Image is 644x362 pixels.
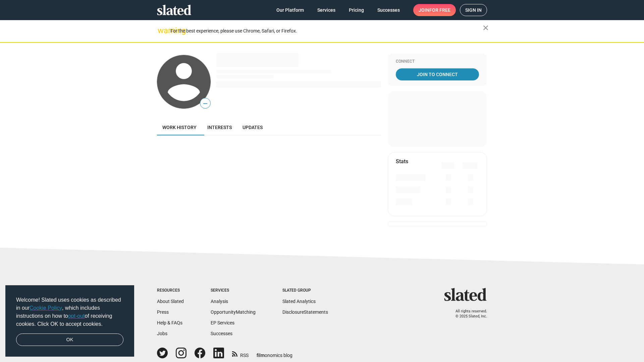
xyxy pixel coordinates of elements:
[243,125,263,130] span: Updates
[5,285,134,357] div: cookieconsent
[343,4,369,16] a: Pricing
[460,4,487,16] a: Sign in
[282,288,328,293] div: Slated Group
[30,305,62,311] a: Cookie Policy
[271,4,309,16] a: Our Platform
[396,68,479,80] a: Join To Connect
[396,59,479,64] div: Connect
[157,288,184,293] div: Resources
[257,353,265,358] span: film
[317,4,335,16] span: Services
[397,68,478,80] span: Join To Connect
[68,313,85,319] a: opt-out
[16,296,123,328] span: Welcome! Slated uses cookies as described in our , which includes instructions on how to of recei...
[448,309,487,319] p: All rights reserved. © 2025 Slated, Inc.
[211,309,256,315] a: OpportunityMatching
[162,125,197,130] span: Work history
[202,119,237,135] a: Interests
[419,4,450,16] span: Join
[482,24,490,32] mat-icon: close
[396,158,408,165] mat-card-title: Stats
[372,4,405,16] a: Successes
[232,348,249,359] a: RSS
[157,299,184,304] a: About Slated
[157,320,182,325] a: Help & FAQs
[211,288,256,293] div: Services
[16,334,123,346] a: dismiss cookie message
[465,4,482,16] span: Sign in
[211,320,234,325] a: EP Services
[157,331,167,336] a: Jobs
[211,331,232,336] a: Successes
[257,347,292,359] a: filmonomics blog
[282,299,316,304] a: Slated Analytics
[276,4,304,16] span: Our Platform
[377,4,400,16] span: Successes
[158,26,166,35] mat-icon: warning
[207,125,232,130] span: Interests
[429,4,450,16] span: for free
[211,299,228,304] a: Analysis
[170,26,483,36] div: For the best experience, please use Chrome, Safari, or Firefox.
[157,309,169,315] a: Press
[312,4,341,16] a: Services
[349,4,364,16] span: Pricing
[413,4,456,16] a: Joinfor free
[282,309,328,315] a: DisclosureStatements
[157,119,202,135] a: Work history
[200,99,210,108] span: —
[237,119,268,135] a: Updates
